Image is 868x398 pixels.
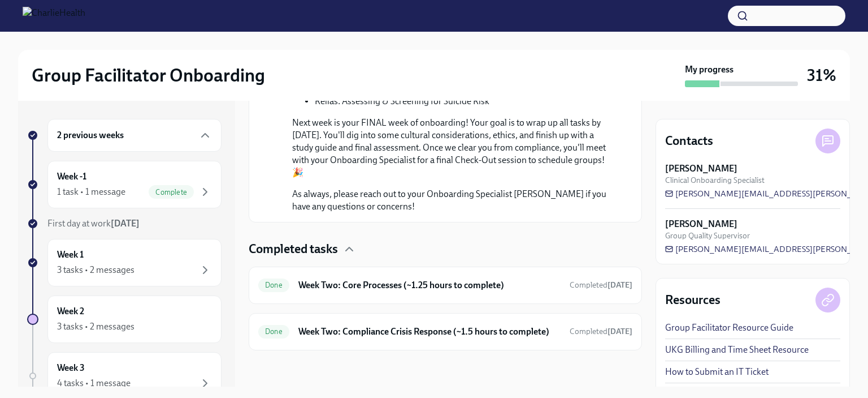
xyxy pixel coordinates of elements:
span: Completed [570,327,632,336]
strong: [PERSON_NAME] [665,162,737,175]
a: Week 23 tasks • 2 messages [27,296,222,343]
h6: Week -1 [57,170,86,183]
a: Group Facilitator Resource Guide [665,322,793,334]
div: 3 tasks • 2 messages [57,320,134,333]
h3: 31% [807,65,836,85]
h4: Completed tasks [249,241,338,258]
div: 4 tasks • 1 message [57,377,131,390]
h6: Week 1 [57,249,84,261]
span: Completed [570,280,632,290]
span: First day at work [47,218,140,229]
span: Clinical Onboarding Specialist [665,175,765,186]
div: 2 previous weeks [47,119,222,152]
h6: 2 previous weeks [57,129,124,142]
p: As always, please reach out to your Onboarding Specialist [PERSON_NAME] if you have any questions... [292,188,614,213]
span: August 18th, 2025 13:38 [570,326,632,337]
h6: Week Two: Core Processes (~1.25 hours to complete) [298,279,561,292]
div: 3 tasks • 2 messages [57,264,134,276]
img: CharlieHealth [23,7,85,25]
a: UKG Billing and Time Sheet Resource [665,344,809,356]
span: Done [258,281,289,289]
a: How to Submit an IT Ticket [665,366,769,378]
strong: [DATE] [111,218,140,229]
h6: Week 2 [57,305,84,318]
strong: [DATE] [607,327,632,336]
a: Week 13 tasks • 2 messages [27,239,222,286]
span: August 18th, 2025 11:36 [570,280,632,290]
h2: Group Facilitator Onboarding [32,64,265,87]
span: Complete [149,188,194,196]
a: DoneWeek Two: Core Processes (~1.25 hours to complete)Completed[DATE] [258,276,632,294]
h6: Week 3 [57,362,85,374]
strong: [PERSON_NAME] [665,218,737,230]
div: 1 task • 1 message [57,186,125,198]
h4: Resources [665,292,721,309]
p: Next week is your FINAL week of onboarding! Your goal is to wrap up all tasks by [DATE]. You'll d... [292,117,614,179]
a: DoneWeek Two: Compliance Crisis Response (~1.5 hours to complete)Completed[DATE] [258,323,632,341]
a: Week -11 task • 1 messageComplete [27,161,222,208]
li: Relias: Assessing & Screening for Suicide Risk [315,95,614,108]
div: Completed tasks [249,241,642,258]
strong: My progress [685,63,734,76]
strong: [DATE] [607,280,632,290]
span: Done [258,327,289,336]
h6: Week Two: Compliance Crisis Response (~1.5 hours to complete) [298,326,561,338]
span: Group Quality Supervisor [665,230,750,241]
a: First day at work[DATE] [27,217,222,230]
h4: Contacts [665,132,713,149]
